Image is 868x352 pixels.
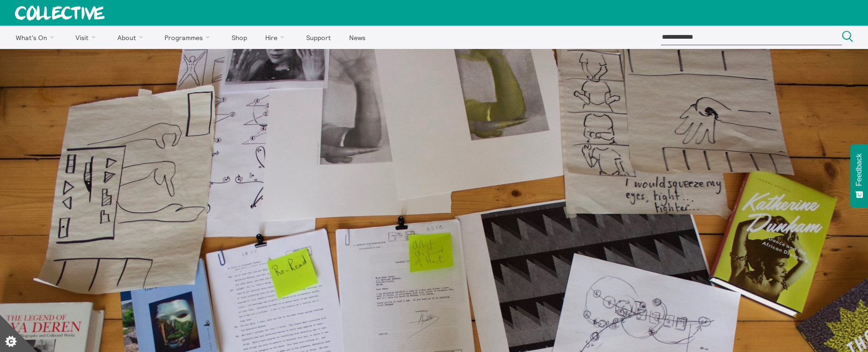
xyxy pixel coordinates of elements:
[257,26,296,49] a: Hire
[109,26,155,49] a: About
[850,144,868,207] button: Feedback - Show survey
[341,26,373,49] a: News
[855,153,863,186] span: Feedback
[7,26,66,49] a: What's On
[298,26,339,49] a: Support
[157,26,222,49] a: Programmes
[223,26,255,49] a: Shop
[68,26,108,49] a: Visit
